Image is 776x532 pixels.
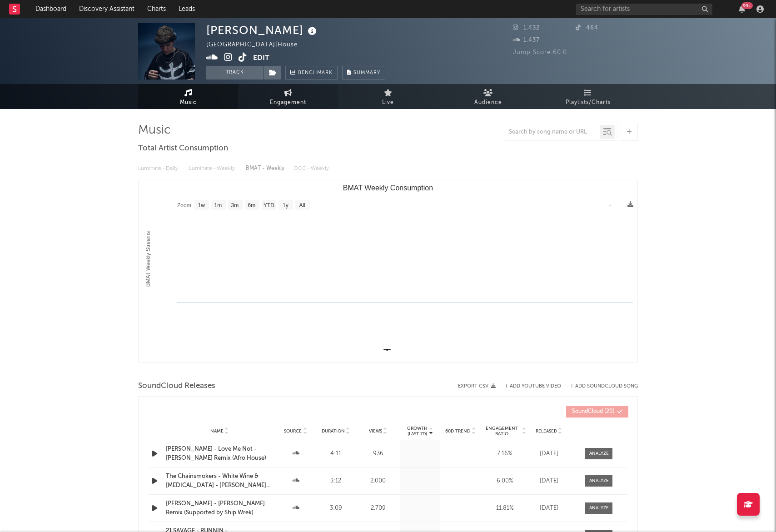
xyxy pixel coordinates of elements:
[483,426,521,437] span: Engagement Ratio
[210,428,224,434] span: Name
[513,50,567,55] span: Jump Score: 60.0
[483,449,526,458] div: 7.16 %
[407,431,428,437] p: (Last 7d)
[177,202,191,209] text: Zoom
[180,97,197,108] span: Music
[318,449,354,458] div: 4:11
[369,428,382,434] span: Views
[206,66,263,80] button: Track
[322,428,345,434] span: Duration
[253,53,269,64] button: Edit
[139,180,637,362] svg: BMAT Weekly Consumption
[576,4,712,15] input: Search for artists
[438,84,538,109] a: Audience
[270,97,306,108] span: Engagement
[536,428,557,434] span: Released
[505,384,561,389] button: + Add YouTube Video
[264,202,274,209] text: YTD
[358,477,398,486] div: 2,000
[566,406,628,418] button: SoundCloud(20)
[513,37,540,43] span: 1,437
[298,68,333,79] span: Benchmark
[358,449,398,458] div: 936
[483,504,526,513] div: 11.81 %
[248,202,256,209] text: 6m
[283,202,289,209] text: 1y
[474,97,502,108] span: Audience
[284,428,302,434] span: Source
[607,202,612,208] text: →
[458,383,496,389] button: Export CSV
[338,84,438,109] a: Live
[382,97,394,108] span: Live
[138,381,215,392] span: SoundCloud Releases
[739,5,745,13] button: 99+
[483,477,526,486] div: 6.00 %
[561,384,638,389] button: + Add SoundCloud Song
[343,184,433,192] text: BMAT Weekly Consumption
[138,143,228,154] span: Total Artist Consumption
[166,472,273,490] a: The Chainsmokers - White Wine & [MEDICAL_DATA] - [PERSON_NAME] Remix
[445,428,470,434] span: 60D Trend
[318,504,354,513] div: 3:09
[342,66,385,80] button: Summary
[206,40,308,50] div: [GEOGRAPHIC_DATA] | House
[531,477,567,486] div: [DATE]
[741,2,753,9] div: 99 +
[166,445,273,462] a: [PERSON_NAME] - Love Me Not - [PERSON_NAME] Remix (Afro House)
[513,25,540,31] span: 1,432
[504,129,600,136] input: Search by song name or URL
[572,409,615,414] span: ( 20 )
[407,426,428,431] p: Growth
[353,70,380,75] span: Summary
[238,84,338,109] a: Engagement
[285,66,338,80] a: Benchmark
[570,384,638,389] button: + Add SoundCloud Song
[531,504,567,513] div: [DATE]
[358,504,398,513] div: 2,709
[206,23,319,38] div: [PERSON_NAME]
[145,231,151,287] text: BMAT Weekly Streams
[572,409,603,414] span: SoundCloud
[538,84,638,109] a: Playlists/Charts
[576,25,598,31] span: 464
[496,384,561,389] div: + Add YouTube Video
[138,84,238,109] a: Music
[231,202,239,209] text: 3m
[566,97,611,108] span: Playlists/Charts
[531,449,567,458] div: [DATE]
[214,202,222,209] text: 1m
[166,499,273,517] a: [PERSON_NAME] - [PERSON_NAME] Remix (Supported by Ship Wrek)
[318,477,354,486] div: 3:12
[198,202,205,209] text: 1w
[299,202,305,209] text: All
